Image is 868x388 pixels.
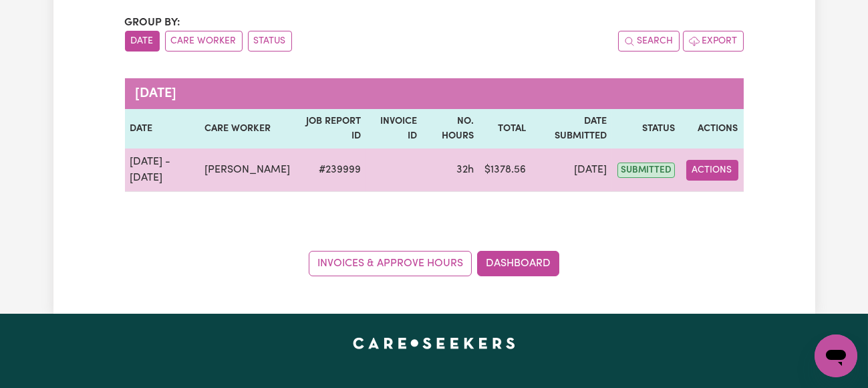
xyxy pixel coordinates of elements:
span: submitted [617,163,675,178]
th: Care worker [199,109,295,149]
button: Search [618,31,680,52]
th: Date Submitted [531,109,612,149]
caption: [DATE] [125,78,744,109]
th: Total [479,109,531,149]
td: [DATE] [531,149,612,192]
th: Invoice ID [366,109,422,149]
td: $ 1378.56 [479,149,531,192]
a: Careseekers home page [353,338,515,349]
iframe: Button to launch messaging window [815,334,857,377]
th: Job Report ID [295,109,366,149]
button: sort invoices by date [125,31,160,52]
button: Actions [686,160,738,181]
th: No. Hours [422,109,479,149]
td: [DATE] - [DATE] [125,149,200,192]
th: Date [125,109,200,149]
span: 32 hours [456,165,474,175]
th: Status [612,109,680,149]
button: sort invoices by paid status [248,31,292,52]
span: Group by: [125,17,181,28]
button: sort invoices by care worker [165,31,243,52]
th: Actions [680,109,743,149]
a: Invoices & Approve Hours [309,251,472,276]
td: [PERSON_NAME] [199,149,295,192]
td: # 239999 [295,149,366,192]
a: Dashboard [477,251,559,276]
button: Export [683,31,744,52]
